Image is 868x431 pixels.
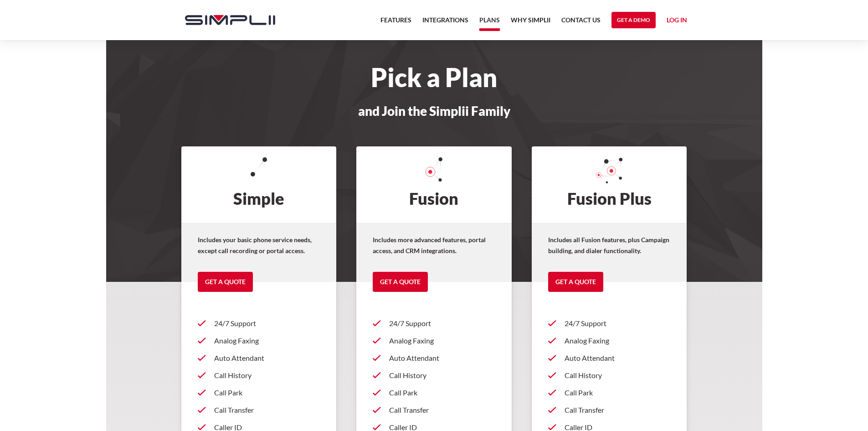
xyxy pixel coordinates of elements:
h2: Simple [181,146,337,223]
a: 24/7 Support [548,315,671,332]
a: Call Transfer [373,401,495,419]
a: Call History [373,367,495,384]
a: Analog Faxing [373,332,495,349]
p: Call History [214,370,320,381]
p: Call Park [389,387,495,398]
a: Auto Attendant [548,349,671,367]
strong: Includes all Fusion features, plus Campaign building, and dialer functionality. [548,236,669,254]
a: Integrations [422,15,468,31]
a: Analog Faxing [548,332,671,349]
strong: Includes more advanced features, portal access, and CRM integrations. [373,236,486,254]
p: Call Park [565,387,671,398]
p: 24/7 Support [214,318,320,329]
a: Plans [479,15,500,31]
p: Auto Attendant [565,353,671,363]
h2: Fusion Plus [532,146,687,223]
a: Call History [548,367,671,384]
p: Call Transfer [389,405,495,415]
a: Get a Quote [548,272,603,292]
p: Auto Attendant [389,353,495,363]
a: Features [380,15,411,31]
p: Includes your basic phone service needs, except call recording or portal access. [198,234,320,256]
a: Call Transfer [548,401,671,419]
p: 24/7 Support [389,318,495,329]
a: 24/7 Support [373,315,495,332]
a: Contact US [561,15,601,31]
a: 24/7 Support [198,315,320,332]
h2: Fusion [356,146,512,223]
p: Analog Faxing [389,335,495,346]
p: 24/7 Support [565,318,671,329]
a: Get a Quote [198,272,253,292]
h1: Pick a Plan [176,68,693,88]
a: Call Park [548,384,671,401]
a: Get a Quote [373,272,428,292]
a: Analog Faxing [198,332,320,349]
p: Auto Attendant [214,353,320,363]
p: Call Transfer [214,405,320,415]
a: Call Transfer [198,401,320,419]
p: Analog Faxing [565,335,671,346]
a: Call Park [198,384,320,401]
img: Simplii [185,15,275,25]
a: Auto Attendant [373,349,495,367]
a: Call Park [373,384,495,401]
a: Get a Demo [611,12,656,28]
a: Log in [667,15,687,28]
p: Call History [389,370,495,381]
a: Why Simplii [511,15,550,31]
h3: and Join the Simplii Family [176,104,693,118]
p: Call Park [214,387,320,398]
a: Call History [198,367,320,384]
p: Call History [565,370,671,381]
p: Call Transfer [565,405,671,415]
a: Auto Attendant [198,349,320,367]
p: Analog Faxing [214,335,320,346]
